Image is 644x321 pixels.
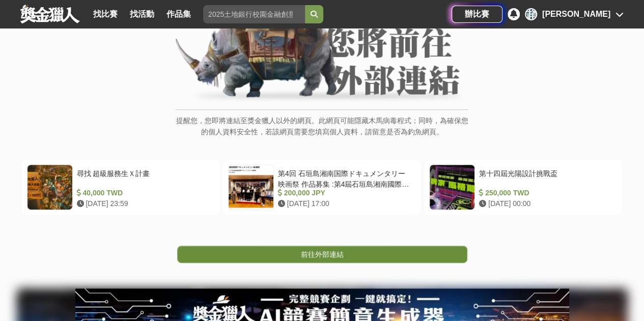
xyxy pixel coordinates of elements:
div: [DATE] 00:00 [479,198,613,209]
a: 找比賽 [89,7,122,21]
a: 作品集 [162,7,195,21]
p: 提醒您，您即將連結至獎金獵人以外的網頁。此網頁可能隱藏木馬病毒程式；同時，為確保您的個人資料安全性，若該網頁需要您填寫個人資料，請留意是否為釣魚網頁。 [176,115,468,148]
div: 趙 [525,8,537,20]
div: 尋找 超級服務生Ｘ計畫 [77,168,211,188]
div: [DATE] 17:00 [278,198,412,209]
span: 前往外部連結 [301,250,344,258]
div: 200,000 JPY [278,188,412,198]
a: 尋找 超級服務生Ｘ計畫 40,000 TWD [DATE] 23:59 [22,159,220,215]
a: 找活動 [126,7,158,21]
a: 前往外部連結 [177,246,467,263]
div: [PERSON_NAME] [542,8,610,20]
div: 250,000 TWD [479,188,613,198]
div: [DATE] 23:59 [77,198,211,209]
a: 第4回 石垣島湘南国際ドキュメンタリー映画祭 作品募集 :第4屆石垣島湘南國際紀錄片電影節作品徵集 200,000 JPY [DATE] 17:00 [223,159,421,215]
input: 2025土地銀行校園金融創意挑戰賽：從你出發 開啟智慧金融新頁 [203,5,305,23]
div: 第十四屆光陽設計挑戰盃 [479,168,613,188]
div: 第4回 石垣島湘南国際ドキュメンタリー映画祭 作品募集 :第4屆石垣島湘南國際紀錄片電影節作品徵集 [278,168,412,188]
div: 40,000 TWD [77,188,211,198]
a: 辦比賽 [452,6,502,23]
a: 第十四屆光陽設計挑戰盃 250,000 TWD [DATE] 00:00 [424,159,622,215]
